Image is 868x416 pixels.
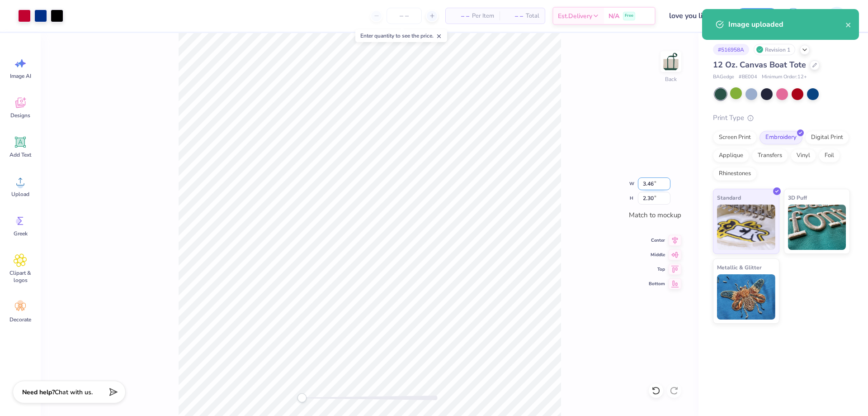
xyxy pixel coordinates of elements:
[728,19,845,30] div: Image uploaded
[662,53,680,71] img: Back
[805,131,849,144] div: Digital Print
[505,11,523,21] span: – –
[10,112,30,119] span: Designs
[665,75,677,83] div: Back
[819,149,840,163] div: Foil
[828,7,846,25] img: Djian Evardoni
[717,263,762,272] span: Metallic & Glitter
[649,280,665,287] span: Bottom
[297,393,307,402] div: Accessibility label
[754,44,795,55] div: Revision 1
[22,388,55,397] strong: Need help?
[788,193,807,202] span: 3D Puff
[472,11,494,21] span: Per Item
[845,19,852,30] button: close
[355,29,447,42] div: Enter quantity to see the price.
[649,251,665,258] span: Middle
[10,72,31,80] span: Image AI
[649,237,665,244] span: Center
[625,13,633,19] span: Free
[713,167,757,181] div: Rhinestones
[649,266,665,273] span: Top
[9,151,31,158] span: Add Text
[717,193,741,202] span: Standard
[662,7,729,25] input: Untitled Design
[717,205,775,250] img: Standard
[791,149,816,163] div: Vinyl
[812,7,850,25] a: DE
[55,388,93,397] span: Chat with us.
[739,73,757,81] span: # BE004
[717,274,775,320] img: Metallic & Glitter
[9,316,31,323] span: Decorate
[713,59,806,70] span: 12 Oz. Canvas Boat Tote
[558,11,592,21] span: Est. Delivery
[14,230,28,237] span: Greek
[713,113,850,123] div: Print Type
[713,149,749,163] div: Applique
[11,191,29,198] span: Upload
[609,11,619,21] span: N/A
[713,44,749,55] div: # 516958A
[526,11,539,21] span: Total
[759,131,802,144] div: Embroidery
[451,11,469,21] span: – –
[387,8,422,24] input: – –
[762,73,807,81] span: Minimum Order: 12 +
[752,149,788,163] div: Transfers
[713,131,757,144] div: Screen Print
[713,73,734,81] span: BAGedge
[788,205,846,250] img: 3D Puff
[5,269,35,284] span: Clipart & logos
